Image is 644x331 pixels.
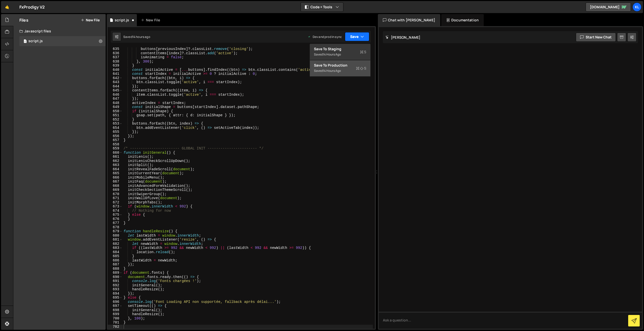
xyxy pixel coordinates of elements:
div: 652 [108,118,123,122]
div: 649 [108,105,123,109]
div: 650 [108,109,123,114]
button: Save to StagingS Saved14 hours ago [310,44,370,60]
div: Documentation [441,14,484,26]
div: 655 [108,130,123,134]
div: 14 hours ago [323,69,341,73]
div: 697 [108,304,123,308]
div: Chat with [PERSON_NAME] [378,14,440,26]
div: 693 [108,287,123,292]
div: 661 [108,155,123,159]
div: Saved [314,51,366,58]
div: 670 [108,192,123,196]
div: 666 [108,176,123,180]
div: 638 [108,60,123,64]
div: 17221/47649.js [19,36,106,46]
div: 651 [108,113,123,118]
div: 660 [108,151,123,155]
div: 654 [108,126,123,130]
div: 682 [108,242,123,246]
div: 639 [108,64,123,68]
div: 644 [108,84,123,89]
div: 701 [108,320,123,325]
div: 657 [108,138,123,142]
div: script.js [115,18,129,23]
div: 647 [108,97,123,101]
div: 680 [108,234,123,238]
div: 662 [108,159,123,163]
div: 687 [108,262,123,267]
button: Start new chat [576,33,616,42]
button: New File [81,18,100,22]
div: 664 [108,167,123,172]
div: 677 [108,221,123,225]
div: 696 [108,300,123,304]
div: 658 [108,142,123,147]
div: 692 [108,283,123,288]
span: S [356,66,366,71]
div: 695 [108,296,123,300]
div: 645 [108,88,123,93]
div: 14 hours ago [323,52,341,57]
div: 684 [108,250,123,254]
div: 685 [108,254,123,258]
div: 678 [108,225,123,230]
div: 636 [108,51,123,56]
div: 663 [108,163,123,167]
div: 653 [108,122,123,126]
div: 668 [108,184,123,188]
div: 656 [108,134,123,138]
div: 689 [108,271,123,275]
a: Kl [632,3,641,12]
button: Save [345,32,369,41]
a: 🤙 [1,1,13,13]
div: 688 [108,267,123,271]
span: S [360,49,366,54]
div: 642 [108,76,123,80]
div: 669 [108,188,123,192]
div: 676 [108,217,123,221]
div: 672 [108,200,123,205]
div: 679 [108,229,123,234]
div: Saved [314,68,366,74]
div: 665 [108,171,123,176]
div: 637 [108,55,123,60]
div: 686 [108,258,123,263]
div: 694 [108,292,123,296]
div: Save to Staging [314,46,366,51]
div: 640 [108,68,123,72]
div: 648 [108,101,123,105]
div: 691 [108,279,123,283]
div: 643 [108,80,123,84]
div: 674 [108,209,123,213]
div: Save to Production [314,63,366,68]
div: 690 [108,275,123,279]
div: Saved [123,35,150,39]
div: 700 [108,316,123,321]
h2: [PERSON_NAME] [385,35,420,40]
div: 698 [108,308,123,312]
div: 667 [108,180,123,184]
div: 14 hours ago [132,35,150,39]
div: Javascript files [13,26,106,36]
div: 635 [108,47,123,51]
div: script.js [28,39,43,43]
div: 659 [108,146,123,151]
button: Code + Tools [301,3,343,12]
div: 641 [108,72,123,76]
div: Dev and prod in sync [308,35,342,39]
div: 699 [108,312,123,316]
div: New File [141,18,162,23]
div: 681 [108,238,123,242]
h2: Files [19,17,28,23]
div: 671 [108,196,123,200]
a: [DOMAIN_NAME] [586,3,631,12]
div: 675 [108,213,123,217]
button: Save to ProductionS Saved14 hours ago [310,60,370,77]
div: 646 [108,93,123,97]
span: 1 [24,40,27,44]
div: 683 [108,246,123,250]
div: FxProdigy V2 [19,4,45,10]
div: 702 [108,325,123,329]
div: 673 [108,204,123,209]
